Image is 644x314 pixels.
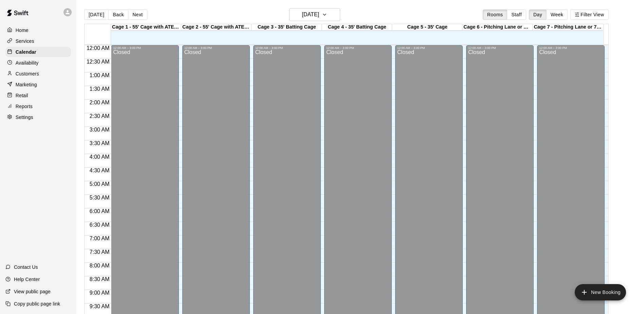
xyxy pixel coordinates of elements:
div: 12:00 AM – 3:00 PM [397,46,461,50]
div: 12:00 AM – 3:00 PM [184,46,248,50]
div: Cage 7 - Pitching Lane or 70' Cage for live at-bats [533,24,603,31]
span: 8:00 AM [88,263,111,268]
span: 3:00 AM [88,127,111,133]
span: 1:30 AM [88,86,111,92]
button: Next [128,10,147,20]
a: Calendar [5,47,71,57]
a: Retail [5,90,71,101]
p: Settings [16,114,33,121]
span: 6:30 AM [88,222,111,228]
div: Cage 1 - 55' Cage with ATEC M3X 2.0 Baseball Pitching Machine [111,24,181,31]
p: Calendar [16,49,36,55]
span: 5:00 AM [88,181,111,187]
div: Cage 3 - 35' Batting Cage [252,24,322,31]
button: add [575,284,626,300]
span: 9:30 AM [88,303,111,309]
span: 4:00 AM [88,154,111,160]
p: Customers [16,70,39,77]
div: Cage 2 - 55' Cage with ATEC M3X 2.0 Baseball Pitching Machine [181,24,252,31]
span: 4:30 AM [88,168,111,173]
span: 2:00 AM [88,100,111,105]
p: Retail [16,92,28,99]
p: Reports [16,103,33,110]
a: Services [5,36,71,46]
p: Help Center [14,276,40,283]
p: Availability [16,59,39,66]
div: Cage 4 - 35' Batting Cage [322,24,392,31]
button: Rooms [483,10,507,20]
p: Contact Us [14,264,38,271]
span: 6:00 AM [88,208,111,214]
span: 9:00 AM [88,290,111,296]
button: [DATE] [289,8,340,21]
a: Marketing [5,80,71,90]
div: 12:00 AM – 3:00 PM [113,46,177,50]
span: 1:00 AM [88,72,111,78]
a: Settings [5,112,71,122]
div: Cage 6 - Pitching Lane or Hitting (35' Cage) [462,24,533,31]
button: Staff [507,10,526,20]
div: Cage 5 - 35' Cage [392,24,462,31]
div: 12:00 AM – 3:00 PM [255,46,319,50]
span: 7:00 AM [88,235,111,241]
p: Copy public page link [14,300,60,307]
span: 3:30 AM [88,140,111,146]
a: Availability [5,58,71,68]
span: 7:30 AM [88,249,111,255]
span: 12:30 AM [85,59,111,65]
span: 8:30 AM [88,276,111,282]
button: [DATE] [84,10,109,20]
h6: [DATE] [302,10,319,19]
p: Services [16,38,34,45]
button: Week [546,10,568,20]
button: Back [108,10,128,20]
span: 5:30 AM [88,195,111,200]
button: Day [529,10,547,20]
div: 12:00 AM – 3:00 PM [539,46,603,50]
p: Home [16,27,29,34]
div: 12:00 AM – 3:00 PM [326,46,390,50]
a: Reports [5,101,71,111]
span: 12:00 AM [85,45,111,51]
div: 12:00 AM – 3:00 PM [468,46,532,50]
button: Filter View [570,10,608,20]
a: Customers [5,69,71,79]
span: 2:30 AM [88,113,111,119]
a: Home [5,25,71,35]
p: View public page [14,288,51,295]
p: Marketing [16,81,37,88]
